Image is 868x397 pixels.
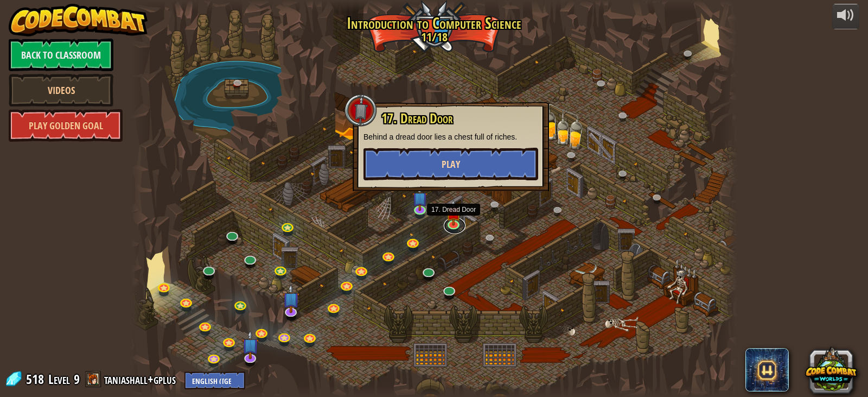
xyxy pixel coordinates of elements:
button: Play [363,148,538,180]
img: level-banner-unstarted-subscriber.png [283,285,299,314]
a: Play Golden Goal [9,109,123,142]
p: Behind a dread door lies a chest full of riches. [363,131,538,142]
img: CodeCombat - Learn how to code by playing a game [9,4,148,36]
span: Level [48,370,70,388]
img: level-banner-unstarted-subscriber.png [412,185,427,211]
span: 518 [26,370,47,388]
img: level-banner-unstarted-subscriber.png [242,330,259,360]
button: Adjust volume [832,4,859,29]
a: Videos [9,74,113,106]
img: level-banner-unstarted.png [446,200,461,226]
a: Back to Classroom [9,39,113,71]
a: taniashall+gplus [104,370,179,388]
span: 9 [74,370,80,388]
span: Play [442,157,460,171]
span: 17. Dread Door [381,109,453,128]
